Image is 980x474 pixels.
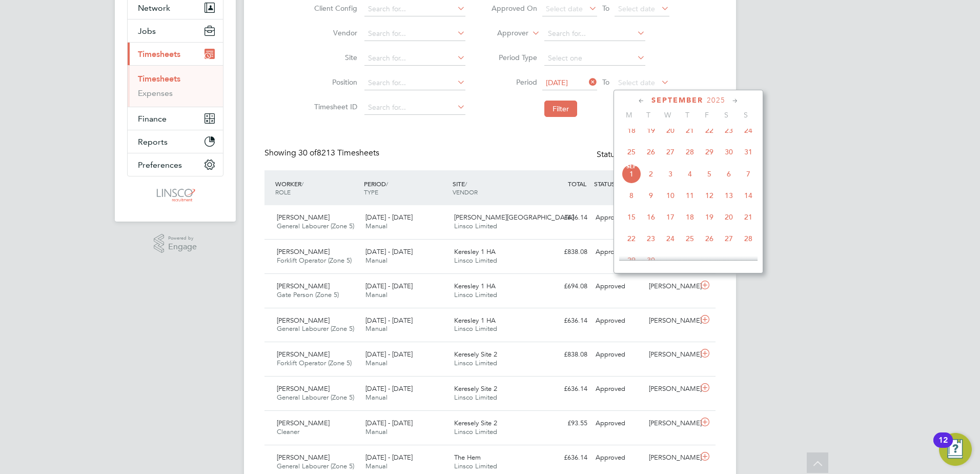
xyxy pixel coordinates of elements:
span: Keresley 1 HA [454,247,496,256]
span: General Labourer (Zone 5) [277,462,354,470]
div: WORKER [273,174,361,201]
span: [PERSON_NAME] [277,247,330,256]
span: [PERSON_NAME] [277,453,330,462]
span: Linsco Limited [454,427,497,436]
span: General Labourer (Zone 5) [277,324,354,333]
span: Keresley 1 HA [454,282,496,290]
span: Keresely Site 2 [454,419,497,427]
span: 13 [719,186,739,205]
label: Vendor [311,28,357,37]
span: 27 [719,229,739,248]
span: 25 [680,229,700,248]
span: / [301,180,303,188]
div: [PERSON_NAME] [645,346,698,363]
div: £636.14 [538,381,591,398]
div: £93.55 [538,415,591,432]
span: TOTAL [568,180,586,188]
div: £636.14 [538,209,591,226]
div: Approved [591,244,645,261]
div: Timesheets [128,65,223,107]
span: Gate Person (Zone 5) [277,290,339,299]
span: 30 [719,142,739,162]
span: Engage [168,243,197,251]
span: Linsco Limited [454,462,497,470]
span: 4 [680,164,700,184]
span: 2 [641,164,661,184]
span: 28 [739,229,758,248]
a: Go to home page [127,187,223,203]
div: [PERSON_NAME] [645,415,698,432]
span: 7 [739,164,758,184]
span: Keresley 1 HA [454,316,496,325]
span: 29 [622,250,641,270]
span: 16 [641,207,661,227]
span: [PERSON_NAME] [277,213,330,222]
div: [PERSON_NAME] [645,278,698,295]
span: 19 [641,121,661,140]
span: 22 [700,121,719,140]
span: Linsco Limited [454,324,497,333]
button: Open Resource Center, 12 new notifications [939,433,972,466]
div: Approved [591,278,645,295]
span: Manual [365,324,387,333]
div: STATUS [591,174,645,193]
span: The Hem [454,453,481,462]
span: Forklift Operator (Zone 5) [277,359,352,367]
div: £636.14 [538,312,591,329]
span: [DATE] - [DATE] [365,213,413,222]
span: Linsco Limited [454,222,497,230]
label: Period [491,77,537,87]
input: Search for... [364,101,465,115]
div: Status [597,148,695,162]
span: [DATE] - [DATE] [365,350,413,359]
span: 21 [739,207,758,227]
span: Select date [618,78,655,87]
div: Approved [591,312,645,329]
span: 19 [700,207,719,227]
div: £838.08 [538,244,591,261]
label: Position [311,77,357,87]
span: Linsco Limited [454,290,497,299]
span: 20 [719,207,739,227]
div: [PERSON_NAME] [645,381,698,398]
span: S [717,110,736,120]
span: W [658,110,678,120]
span: 23 [719,121,739,140]
span: 27 [661,142,680,162]
span: 11 [680,186,700,205]
button: Filter [544,101,577,117]
span: [PERSON_NAME] [277,316,330,325]
input: Search for... [364,27,465,41]
span: Jobs [138,26,156,36]
span: [DATE] - [DATE] [365,419,413,427]
span: Keresely Site 2 [454,384,497,393]
span: Linsco Limited [454,393,497,402]
div: Approved [591,415,645,432]
span: Manual [365,256,387,265]
span: Select date [546,4,583,13]
span: / [465,180,467,188]
span: [DATE] - [DATE] [365,453,413,462]
span: 17 [661,207,680,227]
span: 22 [622,229,641,248]
img: linsco-logo-retina.png [154,187,196,203]
span: [DATE] - [DATE] [365,282,413,290]
div: Approved [591,381,645,398]
span: Manual [365,222,387,230]
div: Approved [591,449,645,466]
span: Timesheets [138,49,180,59]
button: Jobs [128,19,223,42]
span: 9 [641,186,661,205]
span: Linsco Limited [454,359,497,367]
span: 8213 Timesheets [298,148,379,158]
a: Timesheets [138,74,180,84]
div: [PERSON_NAME] [645,449,698,466]
button: Preferences [128,153,223,176]
span: To [599,2,612,15]
span: ROLE [275,188,291,196]
span: 30 of [298,148,317,158]
span: 29 [700,142,719,162]
span: 24 [661,229,680,248]
span: 18 [680,207,700,227]
span: S [736,110,756,120]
